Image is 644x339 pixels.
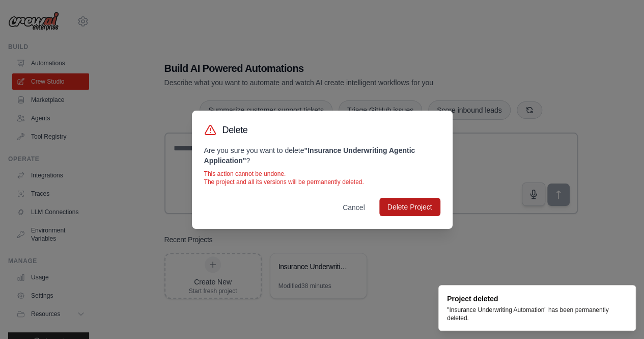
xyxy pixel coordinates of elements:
[204,170,440,178] p: This action cannot be undone.
[447,306,623,322] div: "Insurance Underwriting Automation" has been permanently deleted.
[379,198,440,216] button: Delete Project
[204,146,415,165] strong: " Insurance Underwriting Agentic Application "
[204,178,440,186] p: The project and all its versions will be permanently deleted.
[222,123,248,137] h3: Delete
[447,294,623,304] div: Project deleted
[593,290,644,339] iframe: Chat Widget
[204,145,440,166] p: Are you sure you want to delete ?
[334,198,373,217] button: Cancel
